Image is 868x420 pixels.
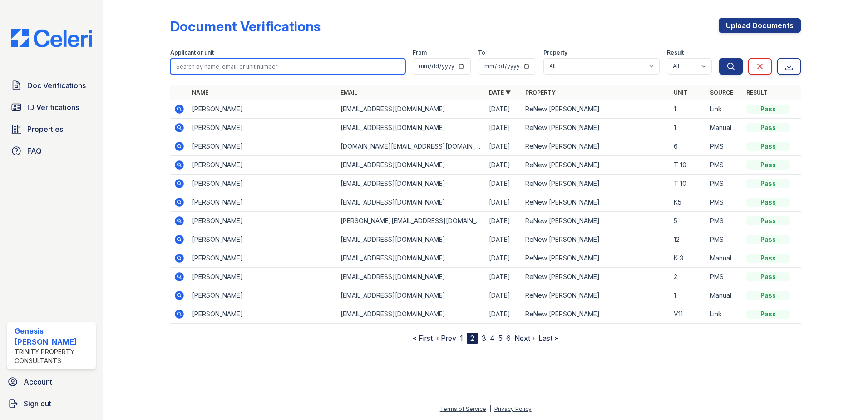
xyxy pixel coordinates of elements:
td: ReNew [PERSON_NAME] [522,212,670,230]
a: Privacy Policy [494,405,532,412]
td: [DATE] [485,175,522,193]
td: [EMAIL_ADDRESS][DOMAIN_NAME] [337,100,485,119]
td: V11 [670,305,706,324]
td: PMS [706,230,743,249]
span: Properties [27,124,63,135]
td: [DATE] [485,230,522,249]
td: [EMAIL_ADDRESS][DOMAIN_NAME] [337,268,485,286]
td: ReNew [PERSON_NAME] [522,193,670,212]
div: Pass [746,216,790,225]
td: ReNew [PERSON_NAME] [522,156,670,175]
td: ReNew [PERSON_NAME] [522,286,670,305]
a: Doc Verifications [7,76,96,95]
td: [EMAIL_ADDRESS][DOMAIN_NAME] [337,193,485,212]
div: Pass [746,272,790,281]
td: [DATE] [485,305,522,324]
a: Source [710,89,733,96]
a: 5 [498,334,503,343]
td: T 10 [670,175,706,193]
td: 1 [670,119,706,137]
span: Account [24,376,52,387]
td: 1 [670,286,706,305]
a: Property [525,89,556,96]
a: Email [340,89,357,96]
td: [DATE] [485,119,522,137]
a: Name [192,89,208,96]
a: Result [746,89,768,96]
td: [DATE] [485,212,522,230]
td: ReNew [PERSON_NAME] [522,175,670,193]
a: ‹ Prev [436,334,456,343]
td: [PERSON_NAME] [188,286,337,305]
td: [PERSON_NAME] [188,212,337,230]
td: [EMAIL_ADDRESS][DOMAIN_NAME] [337,175,485,193]
td: [DATE] [485,249,522,268]
td: [PERSON_NAME] [188,249,337,268]
td: [PERSON_NAME] [188,100,337,119]
td: PMS [706,137,743,156]
td: [PERSON_NAME] [188,119,337,137]
div: Pass [746,160,790,170]
a: Properties [7,120,96,138]
label: To [478,49,485,56]
td: [PERSON_NAME] [188,175,337,193]
td: ReNew [PERSON_NAME] [522,137,670,156]
td: PMS [706,193,743,212]
td: [DATE] [485,286,522,305]
a: Sign out [4,395,99,413]
td: [PERSON_NAME] [188,193,337,212]
td: K5 [670,193,706,212]
label: From [413,49,427,56]
td: [EMAIL_ADDRESS][DOMAIN_NAME] [337,286,485,305]
span: ID Verifications [27,102,79,113]
a: 6 [506,334,511,343]
div: Pass [746,254,790,263]
td: [PERSON_NAME] [188,268,337,286]
td: [EMAIL_ADDRESS][DOMAIN_NAME] [337,249,485,268]
a: Terms of Service [440,405,486,412]
div: Pass [746,179,790,188]
div: Pass [746,235,790,244]
a: FAQ [7,142,96,160]
td: 1 [670,100,706,119]
td: PMS [706,212,743,230]
td: ReNew [PERSON_NAME] [522,100,670,119]
td: [EMAIL_ADDRESS][DOMAIN_NAME] [337,156,485,175]
td: Manual [706,119,743,137]
div: Pass [746,123,790,132]
a: 1 [460,334,463,343]
td: [PERSON_NAME] [188,305,337,324]
div: | [489,405,491,412]
td: [PERSON_NAME] [188,230,337,249]
td: [DATE] [485,156,522,175]
label: Property [543,49,567,56]
label: Applicant or unit [170,49,214,56]
img: CE_Logo_Blue-a8612792a0a2168367f1c8372b55b34899dd931a85d93a1a3d3e32e68fde9ad4.png [4,29,99,47]
a: Last » [538,334,558,343]
span: Doc Verifications [27,80,86,91]
td: PMS [706,175,743,193]
td: 6 [670,137,706,156]
td: [DATE] [485,137,522,156]
td: [EMAIL_ADDRESS][DOMAIN_NAME] [337,305,485,324]
a: ID Verifications [7,98,96,116]
td: ReNew [PERSON_NAME] [522,230,670,249]
td: [DATE] [485,193,522,212]
td: [EMAIL_ADDRESS][DOMAIN_NAME] [337,119,485,137]
a: Unit [674,89,687,96]
div: Pass [746,291,790,300]
div: Pass [746,310,790,319]
div: Genesis [PERSON_NAME] [15,325,92,347]
span: FAQ [27,145,42,156]
a: « First [413,334,433,343]
td: [PERSON_NAME] [188,156,337,175]
div: Pass [746,105,790,114]
td: ReNew [PERSON_NAME] [522,268,670,286]
td: 2 [670,268,706,286]
input: Search by name, email, or unit number [170,58,405,75]
td: [PERSON_NAME] [188,137,337,156]
td: 12 [670,230,706,249]
td: PMS [706,268,743,286]
div: 2 [467,333,478,344]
